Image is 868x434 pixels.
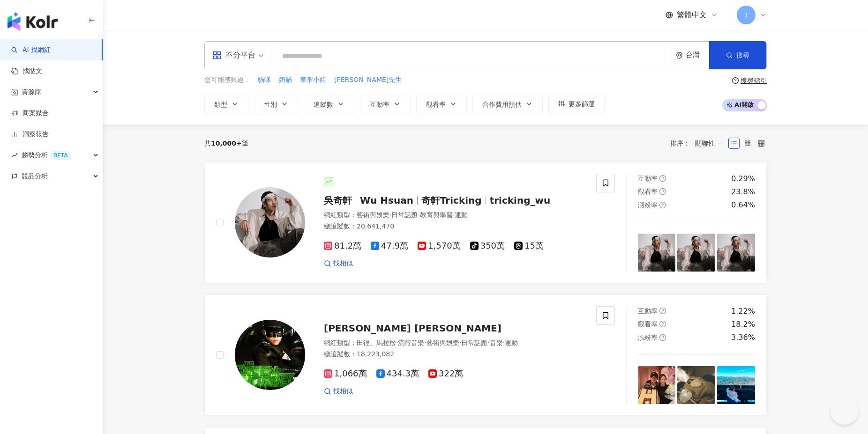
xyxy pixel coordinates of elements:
span: 找相似 [333,259,353,268]
img: post-image [677,234,715,272]
span: 434.3萬 [376,369,419,379]
span: 日常話題 [391,211,418,219]
span: 觀看率 [638,320,658,328]
div: 網紅類型 ： [324,211,585,220]
a: KOL Avatar吳奇軒Wu Hsuan奇軒Trickingtricking_wu網紅類型：藝術與娛樂·日常話題·教育與學習·運動總追蹤數：20,641,47081.2萬47.9萬1,570萬... [204,162,767,283]
span: 日常話題 [461,339,487,346]
span: 性別 [264,101,277,108]
span: 81.2萬 [324,241,361,251]
a: 找相似 [324,259,353,268]
span: 47.9萬 [371,241,408,251]
span: · [396,339,398,346]
div: 台灣 [686,51,709,59]
button: 追蹤數 [304,95,354,113]
span: 更多篩選 [569,100,595,108]
div: 1.22% [731,306,755,316]
span: 合作費用預估 [482,101,522,108]
span: 觀看率 [638,188,658,195]
span: 322萬 [428,369,463,379]
span: Wu Hsuan [360,195,413,206]
span: 流行音樂 [398,339,424,346]
div: BETA [50,151,71,160]
button: 類型 [204,95,248,113]
span: question-circle [659,175,666,182]
button: 更多篩選 [548,95,605,113]
a: 商案媒合 [11,109,49,118]
span: 關聯性 [695,136,723,151]
span: 350萬 [470,241,505,251]
span: 教育與學習 [420,211,453,219]
a: searchAI 找網紅 [11,45,51,55]
div: 3.36% [731,332,755,343]
span: 奶貓 [279,75,292,85]
span: rise [11,152,18,159]
span: 漲粉率 [638,334,658,341]
span: 類型 [214,101,227,108]
span: [PERSON_NAME]先生 [334,75,402,85]
span: I [745,10,747,20]
div: 0.64% [731,200,755,210]
span: 運動 [505,339,518,346]
a: 找相似 [324,387,353,396]
div: 網紅類型 ： [324,338,585,348]
button: 合作費用預估 [472,95,543,113]
span: 趨勢分析 [22,145,71,166]
span: 觀看率 [426,101,446,108]
span: · [459,339,461,346]
button: 貓咪 [257,75,271,85]
a: 找貼文 [11,66,42,76]
button: 觀看率 [416,95,467,113]
span: 音樂 [490,339,503,346]
span: 資源庫 [22,81,41,103]
span: question-circle [659,188,666,195]
button: [PERSON_NAME]先生 [334,75,402,85]
span: 互動率 [638,307,658,315]
img: post-image [638,234,676,272]
span: 車掌小姐 [300,75,326,85]
img: post-image [638,366,676,404]
div: 搜尋指引 [741,77,767,84]
span: · [424,339,426,346]
span: 互動率 [370,101,389,108]
span: 搜尋 [736,51,749,59]
span: question-circle [659,202,666,208]
span: 10,000+ [211,140,242,147]
span: · [487,339,489,346]
div: 總追蹤數 ： 20,641,470 [324,222,585,231]
img: post-image [717,234,755,272]
span: tricking_wu [490,195,551,206]
button: 車掌小姐 [299,75,327,85]
span: 運動 [455,211,468,219]
span: 田徑、馬拉松 [357,339,396,346]
span: · [389,211,391,219]
span: 藝術與娛樂 [427,339,459,346]
span: 競品分析 [22,166,48,187]
div: 23.8% [731,187,755,197]
img: KOL Avatar [235,187,305,257]
img: KOL Avatar [235,320,305,390]
span: question-circle [732,77,739,84]
button: 奶貓 [278,75,292,85]
span: 找相似 [333,387,353,396]
span: 奇軒Tricking [421,195,482,206]
span: 1,066萬 [324,369,367,379]
button: 互動率 [360,95,411,113]
span: question-circle [659,334,666,341]
span: question-circle [659,308,666,314]
span: · [418,211,419,219]
div: 0.29% [731,174,755,184]
span: 繁體中文 [677,10,707,20]
iframe: Help Scout Beacon - Open [831,397,859,425]
div: 不分平台 [212,48,255,63]
img: logo [7,12,58,31]
span: · [503,339,505,346]
span: 互動率 [638,175,658,182]
div: 共 筆 [204,140,248,147]
button: 搜尋 [709,41,766,69]
span: question-circle [659,321,666,327]
span: 追蹤數 [314,101,333,108]
img: post-image [677,366,715,404]
span: 1,570萬 [418,241,461,251]
span: 漲粉率 [638,201,658,209]
a: KOL Avatar[PERSON_NAME] [PERSON_NAME]網紅類型：田徑、馬拉松·流行音樂·藝術與娛樂·日常話題·音樂·運動總追蹤數：18,223,0821,066萬434.3萬... [204,294,767,416]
